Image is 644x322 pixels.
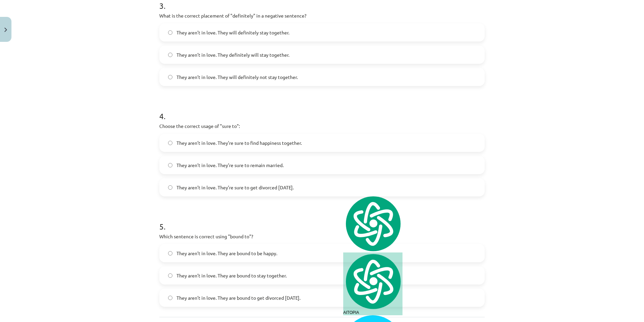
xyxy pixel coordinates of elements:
[159,233,485,240] p: Which sentence is correct using "bound to"?
[159,123,485,130] p: Choose the correct usage of "sure to":
[168,185,172,190] input: They aren’t in love. They’re sure to get divorced [DATE].
[176,294,300,301] span: They aren’t in love. They are bound to get divorced [DATE].
[343,252,402,315] div: AITOPIA
[168,296,172,300] input: They aren’t in love. They are bound to get divorced [DATE].
[159,210,485,231] h1: 5 .
[4,28,7,32] img: icon-close-lesson-0947bae3869378f0d4975bcd49f059093ad1ed9edebbc8119c70593378902aed.svg
[176,162,284,169] span: They aren’t in love. They’re sure to remain married.
[176,29,289,36] span: They aren’t in love. They will definitely stay together.
[176,184,294,191] span: They aren’t in love. They’re sure to get divorced [DATE].
[176,272,287,279] span: They aren’t in love. They are bound to stay together.
[176,250,277,257] span: They aren’t in love. They are bound to be happy.
[168,75,172,79] input: They aren’t in love. They will definitely not stay together.
[168,273,172,278] input: They aren’t in love. They are bound to stay together.
[168,251,172,256] input: They aren’t in love. They are bound to be happy.
[159,100,485,120] h1: 4 .
[168,163,172,167] input: They aren’t in love. They’re sure to remain married.
[168,53,172,57] input: They aren’t in love. They definitely will stay together.
[159,12,485,19] p: What is the correct placement of "definitely" in a negative sentence?
[176,139,302,146] span: They aren’t in love. They’re sure to find happiness together.
[176,51,289,58] span: They aren’t in love. They definitely will stay together.
[168,141,172,145] input: They aren’t in love. They’re sure to find happiness together.
[176,74,298,81] span: They aren’t in love. They will definitely not stay together.
[168,30,172,35] input: They aren’t in love. They will definitely stay together.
